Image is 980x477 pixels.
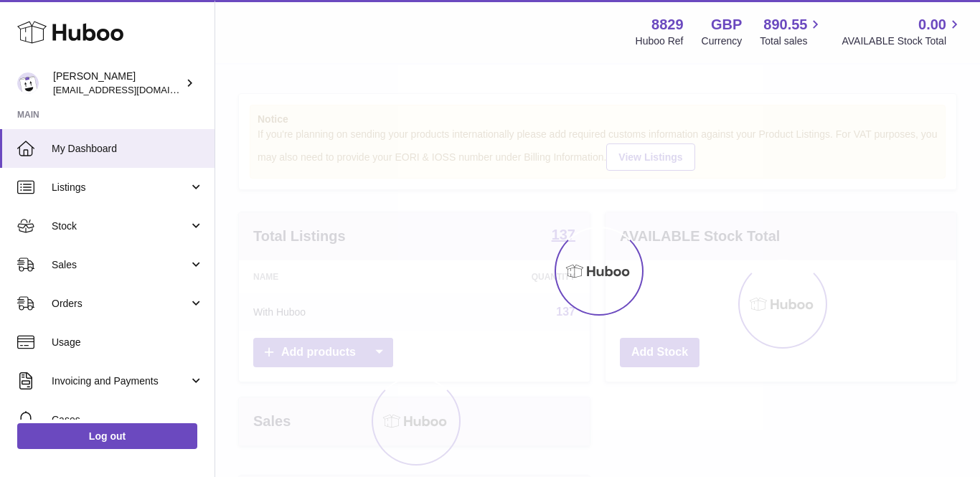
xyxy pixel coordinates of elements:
span: Total sales [760,34,824,48]
strong: GBP [711,15,742,34]
span: Cases [52,413,204,427]
span: Orders [52,297,189,311]
span: Invoicing and Payments [52,374,189,388]
div: Huboo Ref [636,34,684,48]
span: Usage [52,336,204,349]
div: Currency [702,34,743,48]
span: My Dashboard [52,142,204,156]
div: [PERSON_NAME] [53,70,182,97]
span: Stock [52,219,189,233]
a: Log out [17,423,197,449]
span: 890.55 [763,15,807,34]
img: commandes@kpmatech.com [17,72,39,94]
span: AVAILABLE Stock Total [842,34,963,48]
a: 890.55 Total sales [760,15,824,48]
strong: 8829 [651,15,684,34]
span: Listings [52,181,189,194]
span: Sales [52,258,189,272]
a: 0.00 AVAILABLE Stock Total [842,15,963,48]
span: [EMAIL_ADDRESS][DOMAIN_NAME] [53,84,211,95]
span: 0.00 [918,15,946,34]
